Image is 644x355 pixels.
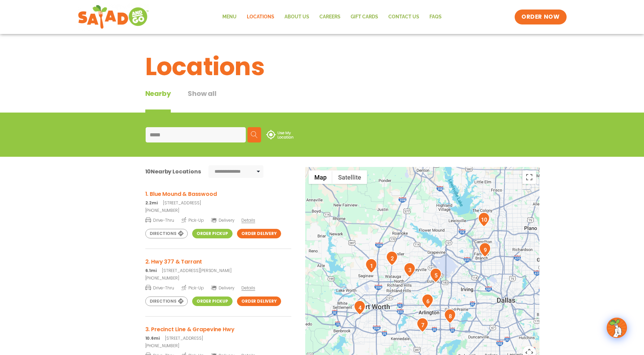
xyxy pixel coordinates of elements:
img: search.svg [251,131,258,138]
a: 2. Hwy 377 & Tarrant 6.1mi[STREET_ADDRESS][PERSON_NAME] [145,257,291,274]
button: Show satellite imagery [332,170,367,184]
h3: 1. Blue Mound & Basswood [145,190,291,198]
div: 9 [479,242,491,257]
a: [PHONE_NUMBER] [145,275,291,281]
strong: 6.1mi [145,268,157,273]
div: 3 [404,263,416,277]
div: Nearby [145,88,171,113]
span: Drive-Thru [145,217,174,223]
strong: 2.2mi [145,200,158,206]
a: GIFT CARDS [346,9,383,25]
div: 7 [417,318,428,332]
a: Order Delivery [237,297,281,306]
img: new-SAG-logo-768×292 [78,3,149,31]
span: Details [241,285,255,291]
span: Pick-Up [181,284,204,291]
a: 1. Blue Mound & Basswood 2.2mi[STREET_ADDRESS] [145,190,291,206]
a: 3. Precinct Line & Grapevine Hwy 10.6mi[STREET_ADDRESS] [145,325,291,341]
a: [PHONE_NUMBER] [145,343,291,349]
nav: Menu [217,9,447,25]
a: [PHONE_NUMBER] [145,207,291,214]
a: Order Pickup [192,229,233,238]
p: [STREET_ADDRESS] [145,200,291,206]
span: ORDER NOW [521,13,559,21]
span: Pick-Up [181,217,204,223]
div: 4 [354,300,366,315]
a: Menu [217,9,242,25]
button: Show all [188,88,216,113]
a: About Us [279,9,314,25]
div: Tabbed content [145,88,234,113]
span: Details [241,217,255,223]
p: [STREET_ADDRESS] [145,335,291,341]
h1: Locations [145,48,499,85]
div: 5 [430,268,442,283]
span: Delivery [211,285,234,291]
div: 10 [478,212,490,227]
button: Show street map [309,170,332,184]
div: 6 [422,294,434,308]
a: Contact Us [383,9,424,25]
div: 8 [444,309,456,323]
span: Drive-Thru [145,284,174,291]
a: Drive-Thru Pick-Up Delivery Details [145,215,291,223]
div: 1 [365,258,377,273]
p: [STREET_ADDRESS][PERSON_NAME] [145,268,291,274]
span: Delivery [211,217,234,223]
div: 2 [386,251,398,266]
img: use-location.svg [266,130,293,139]
a: FAQs [424,9,447,25]
span: 10 [145,168,151,175]
div: Nearby Locations [145,167,201,176]
strong: 10.6mi [145,335,160,341]
a: Careers [314,9,346,25]
a: Directions [145,297,188,306]
a: Locations [242,9,279,25]
a: Order Pickup [192,297,233,306]
h3: 2. Hwy 377 & Tarrant [145,257,291,266]
a: Directions [145,229,188,238]
img: wpChatIcon [607,318,626,337]
a: Order Delivery [237,229,281,238]
a: ORDER NOW [515,10,566,24]
button: Toggle fullscreen view [522,170,536,184]
a: Drive-Thru Pick-Up Delivery Details [145,283,291,291]
h3: 3. Precinct Line & Grapevine Hwy [145,325,291,334]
